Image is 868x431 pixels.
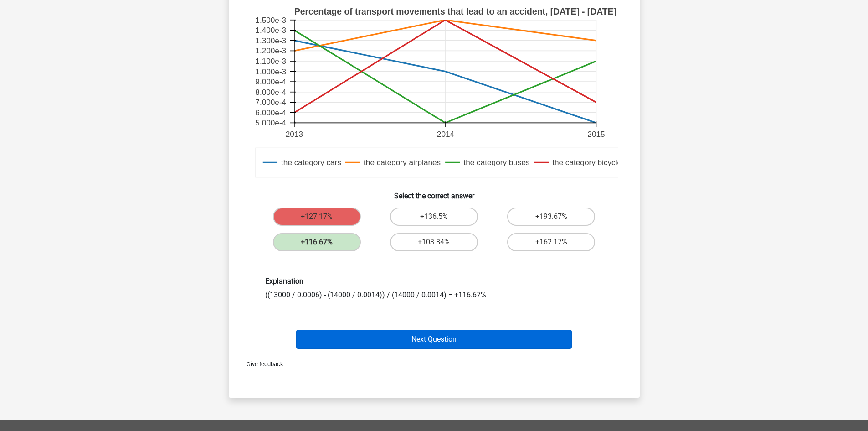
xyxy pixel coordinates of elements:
label: +116.67% [273,233,361,251]
text: the category airplanes [364,158,441,167]
text: 2013 [285,130,303,139]
text: 6.000e-4 [255,108,286,117]
h6: Explanation [265,277,603,286]
div: ((13000 / 0.0006) - (14000 / 0.0014)) / (14000 / 0.0014) = +116.67% [258,277,610,300]
text: 8.000e-4 [255,88,286,97]
text: 5.000e-4 [255,119,286,128]
text: 1.200e-3 [255,47,286,56]
text: the category buses [463,158,529,167]
label: +193.67% [507,208,595,226]
text: the category cars [281,158,341,167]
text: 1.500e-3 [255,16,286,25]
label: +127.17% [273,208,361,226]
text: 1.300e-3 [255,36,286,45]
label: +103.84% [390,233,478,251]
text: Percentage of transport movements that lead to an accident, [DATE] - [DATE] [294,6,616,16]
text: the category bicycles [552,158,626,167]
text: 1.100e-3 [255,57,286,66]
text: 7.000e-4 [255,98,286,107]
text: 1.000e-3 [255,67,286,76]
h6: Select the correct answer [243,184,625,200]
label: +162.17% [507,233,595,251]
text: 2015 [587,130,605,139]
label: +136.5% [390,208,478,226]
text: 2014 [437,130,454,139]
span: Give feedback [239,361,283,368]
text: 1.400e-3 [255,26,286,35]
button: Next Question [296,330,572,349]
text: 9.000e-4 [255,77,286,86]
